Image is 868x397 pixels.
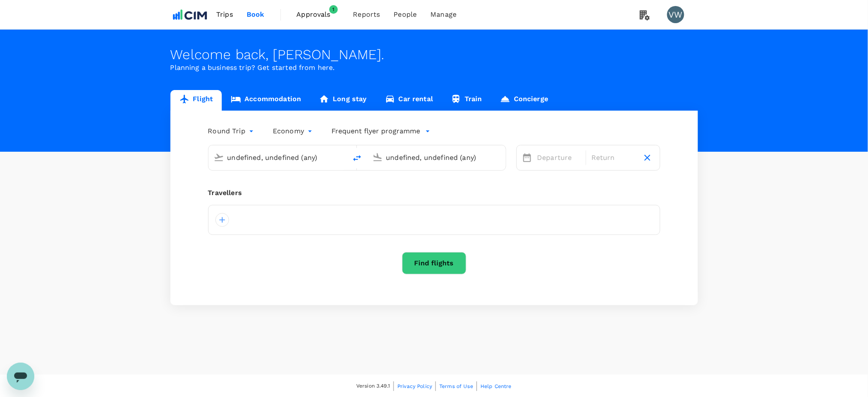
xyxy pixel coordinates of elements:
div: Welcome back , [PERSON_NAME] . [170,47,698,63]
button: Open [500,156,501,158]
p: Frequent flyer programme [331,126,420,136]
a: Long stay [310,90,376,111]
input: Depart from [227,151,329,164]
div: Round Trip [208,124,256,138]
a: Accommodation [222,90,310,111]
button: delete [347,148,367,168]
span: Approvals [297,9,340,20]
span: Privacy Policy [397,383,432,389]
a: Concierge [491,90,557,111]
span: Book [247,9,265,20]
p: Departure [537,153,581,163]
a: Train [442,90,491,111]
a: Terms of Use [439,382,473,391]
span: Terms of Use [439,383,473,389]
div: Economy [273,124,314,138]
img: CIM ENVIRONMENTAL PTY LTD [170,5,210,24]
span: People [394,9,417,20]
span: Help Centre [480,383,512,389]
span: Trips [216,9,233,20]
button: Open [341,156,343,158]
span: 1 [329,5,338,14]
div: VW [667,6,684,23]
button: Frequent flyer programme [331,126,430,136]
a: Help Centre [480,382,512,391]
iframe: Button to launch messaging window [7,363,34,390]
span: Version 3.49.1 [356,382,390,391]
p: Planning a business trip? Get started from here. [170,63,698,73]
a: Privacy Policy [397,382,432,391]
span: Reports [353,9,380,20]
input: Going to [386,151,488,164]
button: Find flights [402,252,466,274]
a: Flight [170,90,222,111]
span: Manage [430,9,456,20]
a: Car rental [376,90,442,111]
div: Travellers [208,188,660,198]
p: Return [591,153,635,163]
